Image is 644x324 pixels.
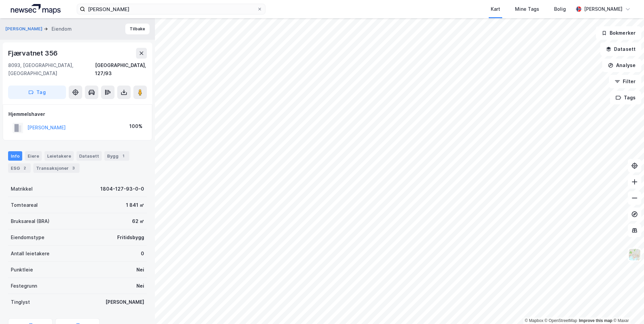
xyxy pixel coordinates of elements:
div: [GEOGRAPHIC_DATA], 127/93 [95,61,147,77]
div: Punktleie [11,266,33,274]
div: 1 [120,153,127,159]
div: Eiendom [52,25,72,33]
div: 0 [141,250,144,258]
button: Analyse [602,59,641,72]
div: 8093, [GEOGRAPHIC_DATA], [GEOGRAPHIC_DATA] [8,61,95,77]
input: Søk på adresse, matrikkel, gårdeiere, leietakere eller personer [85,4,257,14]
img: logo.a4113a55bc3d86da70a041830d287a7e.svg [11,4,61,14]
button: Tag [8,86,66,99]
a: Mapbox [525,318,543,323]
div: ESG [8,163,31,173]
img: Z [628,248,641,261]
div: Leietakere [44,151,74,161]
div: Hjemmelshaver [8,110,147,118]
div: Datasett [76,151,102,161]
iframe: Chat Widget [610,292,644,324]
div: Transaksjoner [33,163,79,173]
div: Festegrunn [11,282,37,290]
a: OpenStreetMap [545,318,577,323]
button: Tags [610,91,641,104]
div: Eiendomstype [11,233,44,241]
div: [PERSON_NAME] [584,5,622,13]
div: Mine Tags [515,5,539,13]
div: Nei [136,282,144,290]
div: Nei [136,266,144,274]
button: Tilbake [125,24,150,34]
div: Kontrollprogram for chat [610,292,644,324]
div: 1 841 ㎡ [126,201,144,209]
button: Bokmerker [596,26,641,40]
div: 100% [129,122,142,130]
div: Info [8,151,22,161]
button: Filter [609,75,641,88]
div: Bolig [554,5,566,13]
div: Matrikkel [11,185,33,193]
div: Bygg [104,151,129,161]
div: [PERSON_NAME] [105,298,144,306]
button: [PERSON_NAME] [5,26,44,32]
div: Fjærvatnet 356 [8,48,59,59]
div: 1804-127-93-0-0 [100,185,144,193]
div: Tinglyst [11,298,30,306]
div: Antall leietakere [11,250,50,258]
div: Fritidsbygg [117,233,144,241]
div: Tomteareal [11,201,38,209]
a: Improve this map [579,318,612,323]
div: 3 [70,165,77,171]
button: Datasett [600,42,641,56]
div: 2 [21,165,28,171]
div: Kart [491,5,500,13]
div: Eiere [25,151,42,161]
div: Bruksareal (BRA) [11,217,50,225]
div: 62 ㎡ [132,217,144,225]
